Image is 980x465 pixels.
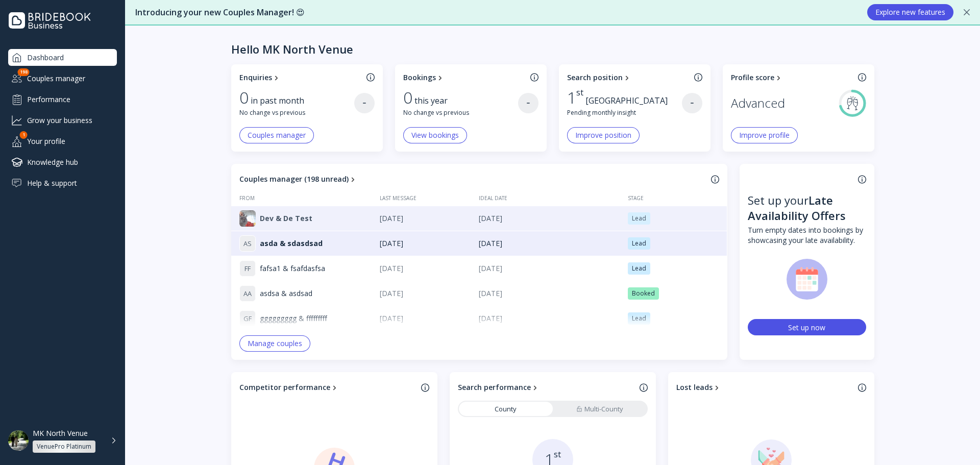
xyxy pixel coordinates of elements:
div: [DATE] [380,213,471,224]
div: Lead [632,214,646,223]
div: Lead [632,314,646,323]
span: ggggggggg & fffffffff [260,313,327,324]
div: Multi-County [576,404,623,414]
div: [DATE] [479,263,620,274]
div: 0 [239,88,249,107]
a: Performance [8,91,117,108]
div: this year [414,95,454,107]
div: [DATE] [479,313,620,324]
span: asdsa & asdsad [260,288,312,299]
button: Manage couples [239,335,310,352]
button: View bookings [403,127,467,143]
div: [DATE] [479,213,620,224]
a: Profile score [731,72,854,83]
a: Couples manager198 [8,70,117,87]
a: Competitor performance [239,382,417,393]
a: Couples manager (198 unread) [239,174,707,184]
div: Competitor performance [239,382,330,393]
div: G F [239,310,256,327]
div: [DATE] [380,263,471,274]
div: Explore new features [875,8,945,16]
div: Set up your [748,192,866,225]
div: [DATE] [479,238,620,249]
a: Your profile1 [8,133,117,150]
div: Stage [628,194,727,202]
div: Ideal date [479,194,628,202]
div: Search performance [458,382,531,393]
a: Search performance [458,382,635,393]
a: Enquiries [239,72,362,83]
div: F F [239,260,256,277]
div: 198 [18,68,30,76]
div: Pending monthly insight [567,108,682,117]
div: 1 [567,88,583,107]
div: Couples manager [8,70,117,87]
div: 0 [403,88,412,107]
a: Search position [567,72,690,83]
button: Improve position [567,127,640,143]
a: Dashboard [8,49,117,66]
div: Improve position [575,131,631,139]
div: Lost leads [676,382,713,393]
a: Lost leads [676,382,854,393]
div: Lead [632,239,646,248]
div: Last message [380,194,479,202]
div: View bookings [411,131,459,139]
a: Knowledge hub [8,154,117,170]
div: A S [239,235,256,252]
div: No change vs previous [239,108,354,117]
div: Your profile [8,133,117,150]
button: Couples manager [239,127,314,143]
div: Set up now [788,323,825,332]
a: County [459,402,553,416]
div: Hello MK North Venue [231,42,353,56]
div: Search position [567,72,623,83]
img: dpr=1,fit=cover,g=face,w=32,h=32 [239,210,256,227]
div: Manage couples [248,339,302,348]
span: Dev & De Test [260,213,312,224]
div: Booked [632,289,655,298]
div: MK North Venue [33,429,88,438]
div: [DATE] [479,288,620,299]
div: Turn empty dates into bookings by showcasing your late availability. [748,225,866,246]
div: No change vs previous [403,108,518,117]
iframe: Chat Widget [929,416,980,465]
div: Enquiries [239,72,272,83]
button: Improve profile [731,127,798,143]
div: A A [239,285,256,302]
span: fafsa1 & fsafdasfsa [260,263,325,274]
div: in past month [251,95,310,107]
button: Set up now [748,319,866,335]
div: Late Availability Offers [748,192,846,223]
div: [DATE] [380,313,471,324]
div: Bookings [403,72,436,83]
div: 1 [20,131,28,139]
div: From [231,194,380,202]
div: Introducing your new Couples Manager! 😍 [135,7,857,18]
div: Improve profile [739,131,790,139]
div: [GEOGRAPHIC_DATA] [585,95,674,107]
a: Bookings [403,72,526,83]
span: asda & sdasdsad [260,238,323,249]
div: [DATE] [380,238,471,249]
a: Grow your business [8,112,117,129]
button: Explore new features [867,4,953,20]
img: dpr=1,fit=cover,g=face,w=48,h=48 [8,430,29,451]
div: Lead [632,264,646,273]
a: Help & support [8,175,117,191]
div: Couples manager [248,131,306,139]
div: Profile score [731,72,774,83]
div: Advanced [731,93,785,113]
div: [DATE] [380,288,471,299]
div: VenuePro Platinum [37,443,91,451]
div: Couples manager (198 unread) [239,174,349,184]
